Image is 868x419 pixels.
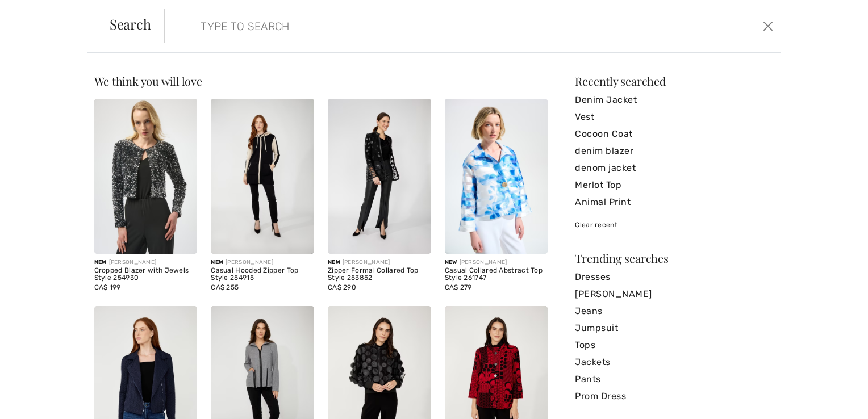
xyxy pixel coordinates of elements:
[211,259,223,266] span: New
[575,253,774,264] div: Trending searches
[575,303,774,320] a: Jeans
[94,258,198,267] div: [PERSON_NAME]
[445,259,457,266] span: New
[211,267,314,283] div: Casual Hooded Zipper Top Style 254915
[328,259,340,266] span: New
[575,160,774,177] a: denom jacket
[575,143,774,160] a: denim blazer
[211,99,314,254] img: Casual Hooded Zipper Top Style 254915. Black/Champagne
[211,283,239,291] span: CA$ 255
[575,76,774,87] div: Recently searched
[192,9,617,43] input: TYPE TO SEARCH
[445,283,472,291] span: CA$ 279
[94,283,121,291] span: CA$ 199
[575,388,774,405] a: Prom Dress
[575,108,774,125] a: Vest
[575,269,774,286] a: Dresses
[110,17,151,31] span: Search
[575,320,774,337] a: Jumpsuit
[328,99,431,254] img: Zipper Formal Collared Top Style 253852. Black
[26,8,49,18] span: Help
[445,99,548,254] img: Casual Collared Abstract Top Style 261747. Vanilla/blue
[575,177,774,194] a: Merlot Top
[94,73,202,89] span: We think you will love
[94,99,198,254] img: Cropped Blazer with Jewels Style 254930. Black/Silver
[575,286,774,303] a: [PERSON_NAME]
[328,267,431,283] div: Zipper Formal Collared Top Style 253852
[211,258,314,267] div: [PERSON_NAME]
[575,354,774,371] a: Jackets
[445,267,548,283] div: Casual Collared Abstract Top Style 261747
[328,258,431,267] div: [PERSON_NAME]
[575,194,774,211] a: Animal Print
[575,125,774,143] a: Cocoon Coat
[445,258,548,267] div: [PERSON_NAME]
[759,17,777,35] button: Close
[94,267,198,283] div: Cropped Blazer with Jewels Style 254930
[575,220,774,230] div: Clear recent
[328,283,356,291] span: CA$ 290
[94,259,107,266] span: New
[575,91,774,108] a: Denim Jacket
[575,371,774,388] a: Pants
[575,337,774,354] a: Tops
